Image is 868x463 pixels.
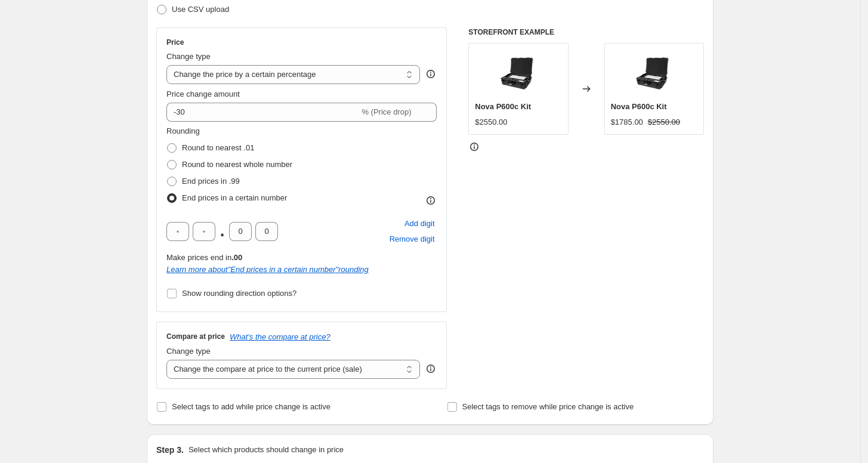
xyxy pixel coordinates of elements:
button: What's the compare at price? [230,332,330,341]
p: Select which products should change in price [189,444,344,456]
span: End prices in .99 [182,177,240,186]
img: NOVAP600c_b79a878a-f5d8-440f-a6ba-e8ef64168cfe_80x.png [630,50,678,97]
span: Price change amount [166,89,240,98]
strike: $2550.00 [648,116,680,128]
input: ﹡ [255,222,278,241]
span: Change type [166,52,211,61]
b: .00 [231,253,242,262]
button: Add placeholder [403,216,437,231]
span: Show rounding direction options? [182,289,296,298]
div: help [425,68,437,80]
input: ﹡ [193,222,215,241]
span: Nova P600c Kit [475,102,531,111]
a: Learn more about"End prices in a certain number"rounding [166,265,369,274]
div: $2550.00 [475,116,507,128]
span: End prices in a certain number [182,193,287,202]
span: Round to nearest .01 [182,143,254,152]
h3: Compare at price [166,332,225,341]
span: . [219,222,226,241]
img: NOVAP600c_b79a878a-f5d8-440f-a6ba-e8ef64168cfe_80x.png [495,50,542,97]
h6: STOREFRONT EXAMPLE [468,27,704,37]
div: $1785.00 [611,116,643,128]
span: Use CSV upload [172,5,229,14]
input: -15 [166,103,359,122]
span: Select tags to add while price change is active [172,402,330,411]
input: ﹡ [229,222,252,241]
span: Select tags to remove while price change is active [462,402,634,411]
span: Change type [166,347,211,356]
i: Learn more about " End prices in a certain number " rounding [166,265,369,274]
span: Round to nearest whole number [182,160,292,169]
span: % (Price drop) [362,107,411,116]
span: Remove digit [390,233,435,245]
h3: Price [166,38,184,47]
h2: Step 3. [156,444,184,456]
span: Make prices end in [166,253,242,262]
span: Nova P600c Kit [611,102,667,111]
button: Remove placeholder [388,231,437,247]
input: ﹡ [166,222,189,241]
div: help [425,363,437,375]
span: Add digit [404,218,435,230]
span: Rounding [166,126,200,135]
